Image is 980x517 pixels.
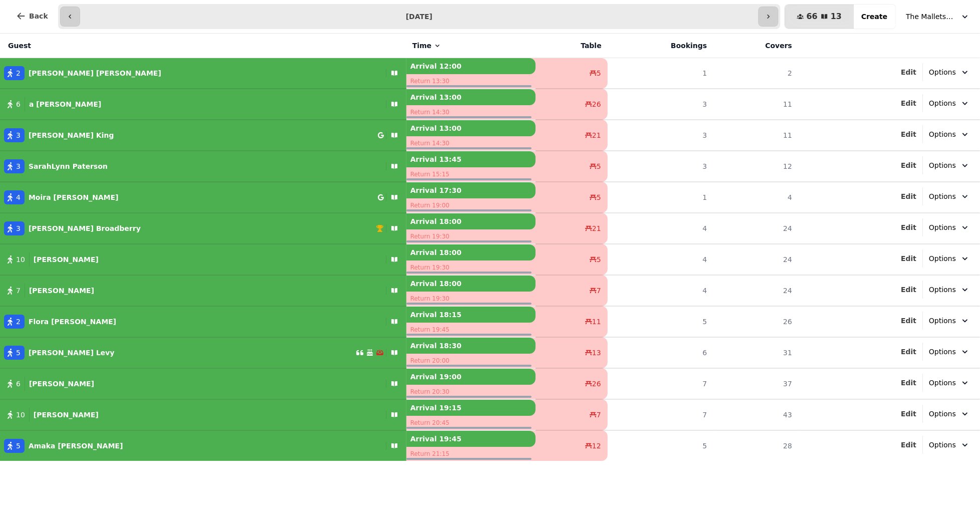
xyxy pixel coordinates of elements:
button: Back [8,4,56,28]
td: 7 [608,399,713,430]
button: Edit [901,440,916,450]
button: Edit [901,378,916,388]
p: Return 20:00 [406,354,536,368]
p: Return 15:15 [406,167,536,181]
span: Edit [901,162,916,169]
span: Options [929,67,956,77]
button: Edit [901,316,916,326]
td: 5 [608,430,713,461]
span: Options [929,129,956,139]
td: 28 [713,430,798,461]
span: Edit [901,410,916,417]
span: 26 [592,379,601,389]
p: SarahLynn Paterson [29,161,108,171]
td: 11 [713,89,798,120]
td: 26 [713,306,798,337]
span: 2 [16,68,21,78]
p: Arrival 18:15 [406,307,536,323]
button: Options [923,218,976,236]
p: Arrival 18:00 [406,244,536,261]
button: Options [923,249,976,268]
p: Arrival 12:00 [406,58,536,74]
span: 3 [16,223,21,233]
span: Edit [901,193,916,200]
p: Amaka [PERSON_NAME] [29,441,123,451]
span: Edit [901,100,916,107]
span: 3 [16,161,21,171]
td: 6 [608,337,713,368]
span: 26 [592,99,601,109]
p: Arrival 19:45 [406,431,536,447]
button: The Malletsheugh [900,8,976,26]
td: 3 [608,151,713,182]
button: Options [923,436,976,454]
td: 1 [608,58,713,89]
span: Edit [901,69,916,76]
span: Options [929,191,956,201]
span: 66 [806,13,817,21]
td: 3 [608,120,713,151]
span: 2 [16,317,21,327]
span: 5 [597,68,601,78]
span: 10 [16,410,25,420]
span: 5 [597,254,601,265]
span: Options [929,160,956,170]
span: Edit [901,131,916,138]
p: [PERSON_NAME] King [29,130,114,140]
span: 11 [592,317,601,327]
button: Edit [901,347,916,357]
p: Arrival 13:00 [406,120,536,136]
td: 4 [608,244,713,275]
p: Return 19:30 [406,261,536,275]
th: Table [536,34,607,58]
span: The Malletsheugh [906,12,956,22]
p: Return 20:30 [406,385,536,399]
p: Arrival 13:00 [406,89,536,105]
p: Return 20:45 [406,416,536,430]
th: Covers [713,34,798,58]
button: Time [412,41,441,51]
span: 3 [16,130,21,140]
td: 31 [713,337,798,368]
p: [PERSON_NAME] Levy [29,348,115,358]
span: Edit [901,441,916,448]
td: 3 [608,89,713,120]
p: Moira [PERSON_NAME] [29,192,119,202]
p: [PERSON_NAME] [29,379,94,389]
p: Return 19:30 [406,229,536,243]
span: Time [412,41,431,51]
span: Options [929,222,956,232]
button: Edit [901,191,916,201]
button: Options [923,374,976,392]
span: 13 [830,13,841,21]
button: Options [923,281,976,299]
p: [PERSON_NAME] [PERSON_NAME] [29,68,161,78]
td: 24 [713,213,798,244]
td: 43 [713,399,798,430]
span: Options [929,316,956,326]
p: Arrival 18:30 [406,338,536,354]
p: [PERSON_NAME] [34,254,99,265]
span: 7 [597,410,601,420]
span: 21 [592,130,601,140]
button: Edit [901,409,916,419]
button: Options [923,312,976,330]
span: 7 [597,286,601,296]
p: Return 19:45 [406,323,536,337]
span: Options [929,98,956,108]
button: Edit [901,98,916,108]
td: 4 [713,182,798,213]
button: Edit [901,160,916,170]
button: Options [923,63,976,81]
p: Arrival 19:00 [406,369,536,385]
td: 4 [608,275,713,306]
span: 7 [16,286,21,296]
button: Options [923,187,976,205]
td: 2 [713,58,798,89]
p: [PERSON_NAME] [34,410,99,420]
button: Options [923,156,976,174]
span: Edit [901,379,916,386]
span: 10 [16,254,25,265]
p: Return 14:30 [406,105,536,119]
span: Edit [901,255,916,262]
